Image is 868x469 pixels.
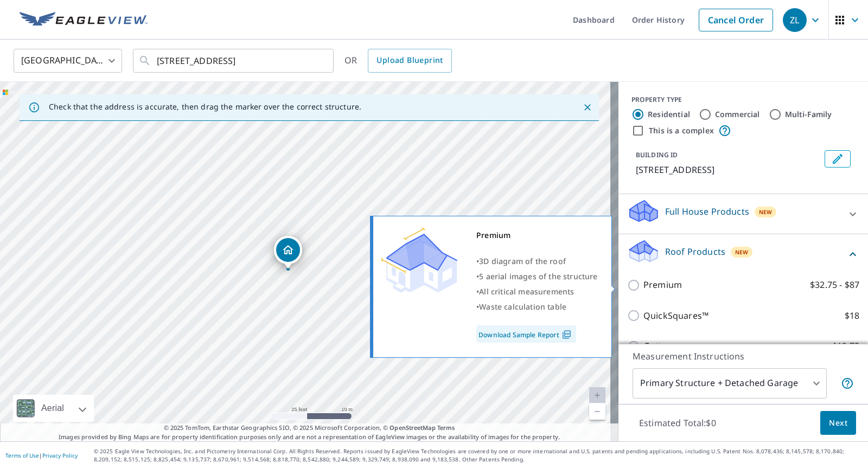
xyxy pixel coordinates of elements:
[476,228,598,243] div: Premium
[476,269,598,284] div: •
[479,271,597,281] span: 5 aerial images of the structure
[665,205,749,218] p: Full House Products
[630,411,725,435] p: Estimated Total: $0
[157,46,311,76] input: Search by address or latitude-longitude
[825,150,851,168] button: Edit building 1
[94,447,863,464] p: © 2025 Eagle View Technologies, Inc. and Pictometry International Corp. All Rights Reserved. Repo...
[274,236,302,269] div: Dropped pin, building 1, Residential property, 4912 S Boston Pl Tulsa, OK 74105
[649,125,714,136] label: This is a complex
[5,452,78,459] p: |
[49,102,361,112] p: Check that the address is accurate, then drag the marker over the correct structure.
[735,248,749,256] span: New
[559,330,574,339] img: Pdf Icon
[832,339,859,353] p: $13.75
[589,403,605,420] a: Current Level 20, Zoom Out
[636,150,678,159] p: BUILDING ID
[13,395,94,422] div: Aerial
[643,278,682,292] p: Premium
[437,423,455,432] a: Terms
[38,395,67,422] div: Aerial
[633,350,854,363] p: Measurement Instructions
[715,109,760,120] label: Commercial
[476,284,598,299] div: •
[631,95,855,105] div: PROPERTY TYPE
[810,278,859,292] p: $32.75 - $87
[759,208,773,216] span: New
[643,309,709,323] p: QuickSquares™
[820,411,856,435] button: Next
[476,299,598,314] div: •
[390,423,435,432] a: OpenStreetMap
[627,198,859,229] div: Full House ProductsNew
[42,452,78,459] a: Privacy Policy
[841,377,854,390] span: Your report will include the primary structure and a detached garage if one exists.
[479,286,574,297] span: All critical measurements
[699,9,773,31] a: Cancel Order
[344,49,452,73] div: OR
[783,8,807,32] div: ZL
[368,49,451,73] a: Upload Blueprint
[627,239,859,269] div: Roof ProductsNew
[376,54,443,67] span: Upload Blueprint
[580,100,595,114] button: Close
[14,46,122,76] div: [GEOGRAPHIC_DATA]
[643,339,671,353] p: Gutter
[381,228,457,293] img: Premium
[633,368,827,399] div: Primary Structure + Detached Garage
[164,423,455,433] span: © 2025 TomTom, Earthstar Geographics SIO, © 2025 Microsoft Corporation, ©
[785,109,832,120] label: Multi-Family
[665,245,725,258] p: Roof Products
[476,325,576,343] a: Download Sample Report
[845,309,859,323] p: $18
[476,254,598,269] div: •
[5,452,39,459] a: Terms of Use
[648,109,690,120] label: Residential
[479,256,566,266] span: 3D diagram of the roof
[829,416,847,430] span: Next
[20,12,148,28] img: EV Logo
[479,301,566,312] span: Waste calculation table
[589,387,605,403] a: Current Level 20, Zoom In Disabled
[636,163,820,176] p: [STREET_ADDRESS]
